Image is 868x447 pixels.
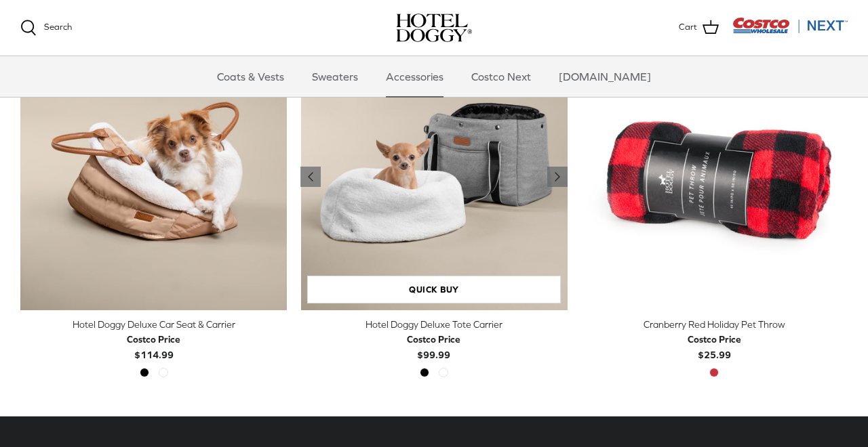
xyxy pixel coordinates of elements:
img: Costco Next [732,17,848,34]
span: Cart [679,20,697,35]
div: Costco Price [407,332,460,347]
a: Cranberry Red Holiday Pet Throw Costco Price$25.99 [581,317,848,362]
b: $25.99 [688,332,741,360]
a: Hotel Doggy Deluxe Car Seat & Carrier [20,44,287,310]
a: Accessories [374,56,456,97]
a: Search [20,20,72,36]
div: Hotel Doggy Deluxe Car Seat & Carrier [20,317,287,332]
a: Cart [679,19,719,37]
b: $99.99 [407,332,460,360]
a: Previous [547,167,568,187]
a: Hotel Doggy Deluxe Car Seat & Carrier Costco Price$114.99 [20,317,287,362]
a: Hotel Doggy Deluxe Tote Carrier Costco Price$99.99 [300,317,567,362]
img: hoteldoggycom [396,14,472,42]
div: Hotel Doggy Deluxe Tote Carrier [300,317,567,332]
b: $114.99 [127,332,180,360]
div: Cranberry Red Holiday Pet Throw [581,317,848,332]
a: hoteldoggy.com hoteldoggycom [396,14,472,42]
a: Coats & Vests [205,56,296,97]
a: Costco Next [459,56,543,97]
a: Previous [300,167,321,187]
a: Hotel Doggy Deluxe Tote Carrier [300,44,567,310]
a: [DOMAIN_NAME] [547,56,663,97]
a: Sweaters [300,56,370,97]
a: Cranberry Red Holiday Pet Throw [581,44,848,310]
span: Search [44,22,72,32]
div: Costco Price [688,332,741,347]
a: Visit Costco Next [732,26,848,36]
a: Quick buy [307,276,560,303]
div: Costco Price [127,332,180,347]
